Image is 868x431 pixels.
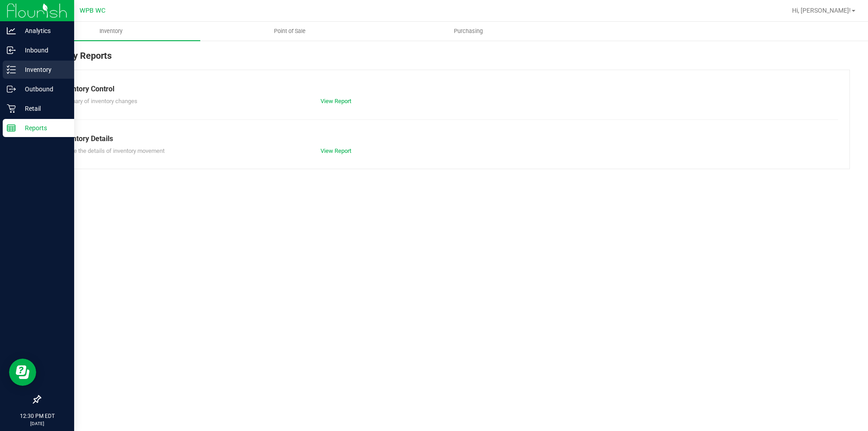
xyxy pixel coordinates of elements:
div: Inventory Reports [40,49,850,70]
p: [DATE] [4,420,70,427]
a: View Report [321,98,351,104]
span: Summary of inventory changes [58,98,137,104]
span: Explore the details of inventory movement [58,147,165,154]
a: Inventory [22,22,200,41]
div: Inventory Control [58,84,831,95]
p: Outbound [16,84,70,95]
iframe: Resource center [9,359,36,386]
span: Purchasing [442,27,495,35]
div: Inventory Details [58,133,831,144]
p: 12:30 PM EDT [4,412,70,420]
inline-svg: Outbound [7,85,16,94]
a: Purchasing [379,22,557,41]
p: Retail [16,103,70,114]
a: Point of Sale [200,22,379,41]
inline-svg: Inventory [7,65,16,74]
p: Inventory [16,64,70,75]
span: WPB WC [80,7,105,14]
inline-svg: Analytics [7,26,16,35]
inline-svg: Inbound [7,46,16,55]
span: Inventory [87,27,135,35]
p: Inbound [16,45,70,56]
span: Hi, [PERSON_NAME]! [792,7,851,14]
inline-svg: Retail [7,104,16,113]
p: Analytics [16,25,70,36]
p: Reports [16,123,70,133]
span: Point of Sale [262,27,318,35]
a: View Report [321,147,351,154]
inline-svg: Reports [7,123,16,133]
